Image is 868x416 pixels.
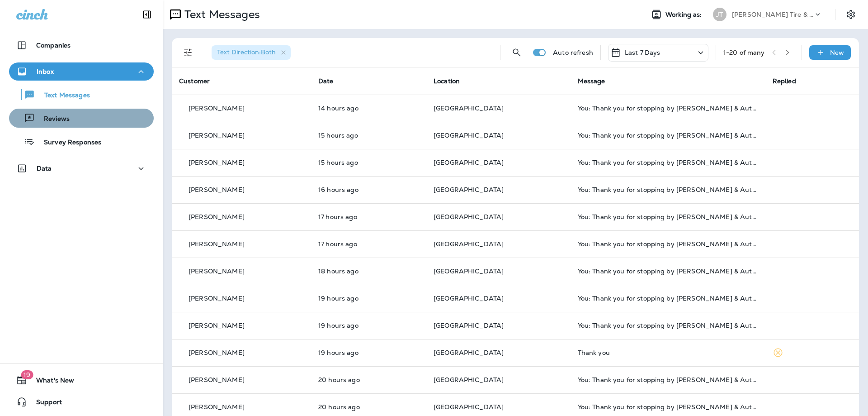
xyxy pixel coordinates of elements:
div: You: Thank you for stopping by Jensen Tire & Auto - North 90th Street. Please take 30 seconds to ... [578,295,758,302]
p: Auto refresh [553,49,593,56]
p: Aug 21, 2025 11:50 AM [318,349,419,356]
p: Aug 21, 2025 02:58 PM [318,186,419,193]
p: Last 7 Days [625,49,660,56]
div: You: Thank you for stopping by Jensen Tire & Auto - North 90th Street. Please take 30 seconds to ... [578,240,758,248]
p: [PERSON_NAME] [189,240,245,248]
span: [GEOGRAPHIC_DATA] [434,403,504,411]
p: Text Messages [35,91,90,100]
p: Aug 21, 2025 04:58 PM [318,105,419,112]
div: 1 - 20 of many [723,49,765,56]
p: Aug 21, 2025 10:58 AM [318,376,419,383]
p: Survey Responses [35,139,101,147]
button: Survey Responses [9,132,154,151]
p: Aug 21, 2025 11:58 AM [318,322,419,329]
div: You: Thank you for stopping by Jensen Tire & Auto - North 90th Street. Please take 30 seconds to ... [578,105,758,112]
span: Working as: [665,11,704,19]
p: Companies [36,42,71,49]
p: [PERSON_NAME] [189,213,245,220]
div: Thank you [578,349,758,356]
div: You: Thank you for stopping by Jensen Tire & Auto - North 90th Street. Please take 30 seconds to ... [578,268,758,275]
button: Inbox [9,62,154,81]
p: [PERSON_NAME] [189,186,245,193]
p: Aug 21, 2025 03:58 PM [318,132,419,139]
span: [GEOGRAPHIC_DATA] [434,158,504,167]
p: [PERSON_NAME] [189,132,245,139]
button: Companies [9,36,154,54]
span: [GEOGRAPHIC_DATA] [434,267,504,275]
span: [GEOGRAPHIC_DATA] [434,186,504,194]
button: Search Messages [508,43,526,62]
span: What's New [27,377,74,387]
div: You: Thank you for stopping by Jensen Tire & Auto - North 90th Street. Please take 30 seconds to ... [578,186,758,193]
div: You: Thank you for stopping by Jensen Tire & Auto - North 90th Street. Please take 30 seconds to ... [578,322,758,329]
p: Aug 21, 2025 01:59 PM [318,240,419,248]
button: 19What's New [9,371,154,389]
div: Text Direction:Both [212,45,291,60]
span: Replied [773,77,796,85]
p: [PERSON_NAME] [189,403,245,411]
div: JT [713,8,726,21]
p: Aug 21, 2025 10:58 AM [318,403,419,411]
p: [PERSON_NAME] [189,349,245,356]
p: Data [37,165,52,172]
span: 19 [21,370,33,379]
p: [PERSON_NAME] [189,295,245,302]
span: Support [27,398,62,409]
span: [GEOGRAPHIC_DATA] [434,376,504,384]
p: Text Messages [181,8,260,21]
div: You: Thank you for stopping by Jensen Tire & Auto - North 90th Street. Please take 30 seconds to ... [578,213,758,220]
p: [PERSON_NAME] [189,105,245,112]
span: [GEOGRAPHIC_DATA] [434,104,504,112]
span: Customer [179,77,210,85]
p: [PERSON_NAME] Tire & Auto [732,11,813,18]
span: [GEOGRAPHIC_DATA] [434,240,504,248]
p: [PERSON_NAME] [189,159,245,166]
p: Reviews [35,115,70,124]
span: [GEOGRAPHIC_DATA] [434,321,504,330]
p: Aug 21, 2025 01:59 PM [318,213,419,220]
div: You: Thank you for stopping by Jensen Tire & Auto - North 90th Street. Please take 30 seconds to ... [578,132,758,139]
span: Location [434,77,460,85]
p: [PERSON_NAME] [189,376,245,383]
span: Message [578,77,605,85]
div: You: Thank you for stopping by Jensen Tire & Auto - North 90th Street. Please take 30 seconds to ... [578,403,758,411]
div: You: Thank you for stopping by Jensen Tire & Auto - North 90th Street. Please take 30 seconds to ... [578,159,758,166]
p: Aug 21, 2025 12:58 PM [318,268,419,275]
span: Date [318,77,334,85]
p: Aug 21, 2025 03:58 PM [318,159,419,166]
div: You: Thank you for stopping by Jensen Tire & Auto - North 90th Street. Please take 30 seconds to ... [578,376,758,383]
p: Inbox [37,68,54,75]
p: Aug 21, 2025 11:58 AM [318,295,419,302]
span: Text Direction : Both [217,48,276,56]
p: [PERSON_NAME] [189,268,245,275]
span: [GEOGRAPHIC_DATA] [434,349,504,357]
span: [GEOGRAPHIC_DATA] [434,213,504,221]
p: [PERSON_NAME] [189,322,245,329]
button: Reviews [9,109,154,128]
button: Support [9,393,154,411]
button: Settings [843,6,859,23]
p: New [830,49,844,56]
span: [GEOGRAPHIC_DATA] [434,294,504,302]
span: [GEOGRAPHIC_DATA] [434,131,504,139]
button: Filters [179,43,197,62]
button: Data [9,159,154,177]
button: Collapse Sidebar [134,5,160,24]
button: Text Messages [9,85,154,104]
